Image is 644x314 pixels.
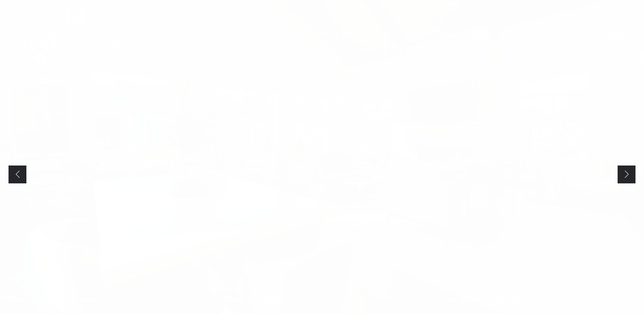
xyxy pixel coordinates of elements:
[381,32,415,39] a: Book a Tour
[9,294,96,305] span: Thoughtful Interiors
[618,166,635,183] a: Next
[9,286,96,291] span: Find Your Floorplan
[9,166,26,183] a: Previous
[433,32,489,39] span: [PHONE_NUMBER]
[17,9,123,63] img: Wellstone
[223,294,285,305] span: Modern Living
[223,286,285,291] span: View Our Amenities
[429,278,644,314] a: Explore Nearby
[215,278,429,314] a: View Our Amenities
[524,31,588,40] a: Find Your Home
[438,294,524,305] span: Everything In Reach
[606,31,627,39] button: Open Menu
[310,32,363,39] a: Furnished Rentals
[433,32,489,39] a: Call Us at (253) 642-8681
[438,286,524,291] span: Explore Nearby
